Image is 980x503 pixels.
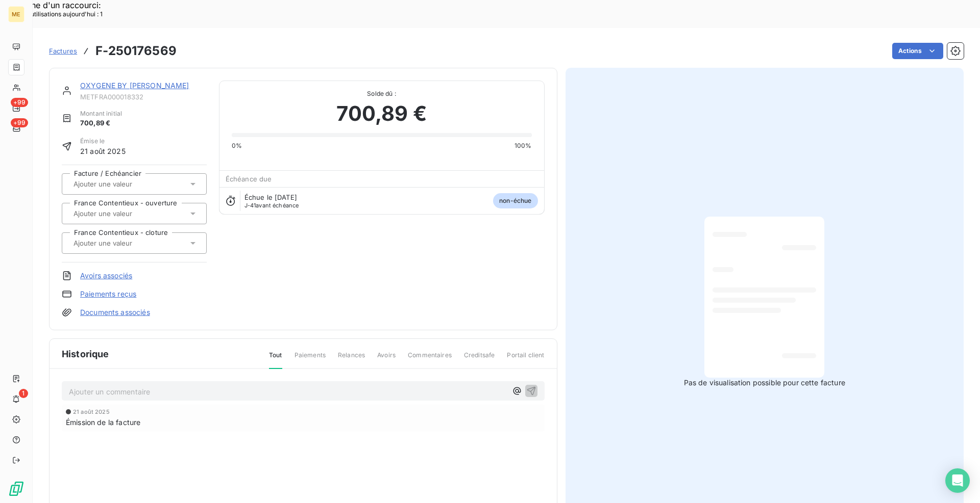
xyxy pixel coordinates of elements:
span: Creditsafe [464,351,495,368]
input: Ajouter une valeur [72,239,175,248]
span: 700,89 € [80,118,122,128]
a: Paiements reçus [80,289,136,299]
span: Tout [269,351,282,369]
a: Factures [49,46,77,56]
span: 0% [232,141,242,150]
span: Historique [62,347,109,361]
span: 21 août 2025 [80,146,126,156]
span: Pas de visualisation possible pour cette facture [684,378,845,388]
span: Échue le [DATE] [244,193,297,201]
input: Ajouter une valeur [72,209,175,218]
input: Ajouter une valeur [72,179,175,189]
div: Open Intercom Messenger [945,468,970,493]
span: avant échéance [244,202,299,208]
span: +99 [11,98,28,107]
a: OXYGENE BY [PERSON_NAME] [80,81,189,90]
span: Avoirs [377,351,396,368]
span: Montant initial [80,109,122,118]
span: Émission de la facture [66,417,140,428]
span: METFRA000018332 [80,93,207,101]
img: Logo LeanPay [8,481,24,497]
span: +99 [11,118,28,127]
span: Relances [338,351,365,368]
span: 1 [19,389,28,398]
span: Commentaires [408,351,452,368]
span: Solde dû : [232,89,532,98]
span: Portail client [507,351,544,368]
span: Paiements [295,351,326,368]
span: Émise le [80,137,126,146]
span: Échéance due [226,175,272,183]
a: +99 [8,100,24,116]
h3: F-250176569 [95,42,177,60]
a: Documents associés [80,307,150,317]
span: 100% [514,141,532,150]
span: 700,89 € [336,98,426,129]
a: +99 [8,120,24,137]
span: 21 août 2025 [73,409,110,415]
button: Actions [892,43,943,59]
span: J-41 [244,202,256,209]
span: non-échue [493,193,537,208]
span: Factures [49,47,77,55]
a: Avoirs associés [80,271,132,281]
